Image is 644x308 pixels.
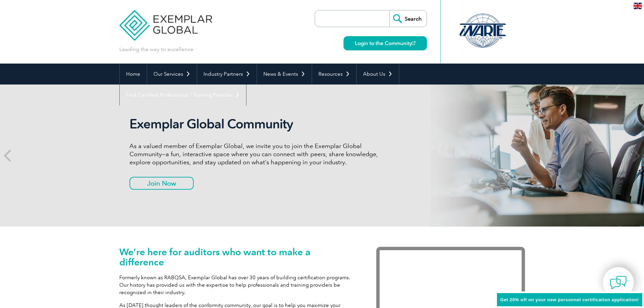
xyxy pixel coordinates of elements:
[412,41,415,45] img: open_square.png
[357,64,399,85] a: About Us
[197,64,257,85] a: Industry Partners
[120,85,246,105] a: Find Certified Professional / Training Provider
[129,177,194,190] a: Join Now
[257,64,312,85] a: News & Events
[500,297,639,302] span: Get 20% off on your new personnel certification application!
[119,247,356,267] h1: We’re here for auditors who want to make a difference
[119,46,193,53] p: Leading the way to excellence
[610,274,627,291] img: contact-chat.png
[634,3,642,9] img: en
[119,274,356,296] p: Formerly known as RABQSA, Exemplar Global has over 30 years of building certification programs. O...
[129,116,383,132] h2: Exemplar Global Community
[147,64,197,85] a: Our Services
[129,142,383,166] p: As a valued member of Exemplar Global, we invite you to join the Exemplar Global Community—a fun,...
[120,64,147,85] a: Home
[312,64,356,85] a: Resources
[343,36,427,50] a: Login to the Community
[389,10,427,27] input: Search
